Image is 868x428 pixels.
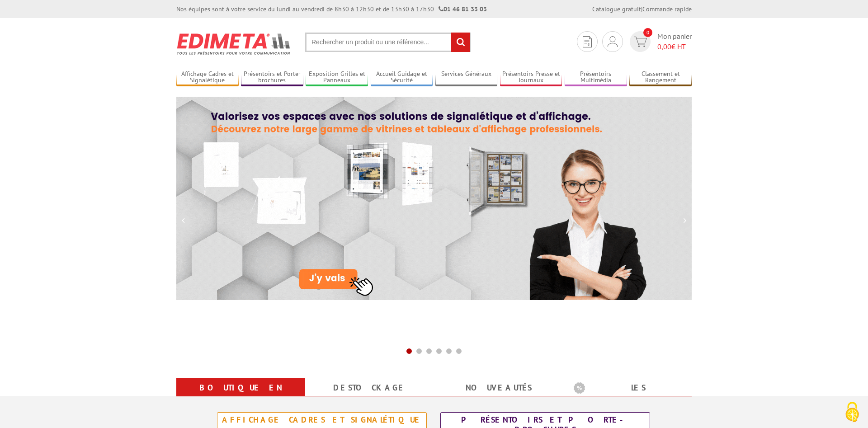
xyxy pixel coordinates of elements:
[500,70,562,85] a: Présentoirs Presse et Journaux
[583,36,592,47] img: devis rapide
[371,70,433,85] a: Accueil Guidage et Sécurité
[608,36,618,47] img: devis rapide
[841,401,863,423] img: Cookies (fenêtre modale)
[634,37,647,47] img: devis rapide
[220,415,424,425] div: Affichage Cadres et Signalétique
[176,5,487,14] div: Nos équipes sont à votre service du lundi au vendredi de 8h30 à 12h30 et de 13h30 à 17h30
[439,5,487,13] strong: 01 46 81 33 03
[592,5,692,14] div: |
[435,70,498,85] a: Services Généraux
[445,380,552,396] a: nouveautés
[451,33,470,52] input: rechercher
[176,70,239,85] a: Affichage Cadres et Signalétique
[306,70,368,85] a: Exposition Grilles et Panneaux
[836,397,868,428] button: Cookies (fenêtre modale)
[316,380,423,396] a: Destockage
[592,5,641,13] a: Catalogue gratuit
[574,380,681,412] a: Les promotions
[642,5,692,13] a: Commande rapide
[643,28,652,37] span: 0
[176,27,292,61] img: Présentoir, panneau, stand - Edimeta - PLV, affichage, mobilier bureau, entreprise
[305,33,471,52] input: Rechercher un produit ou une référence...
[657,31,692,52] span: Mon panier
[241,70,303,85] a: Présentoirs et Porte-brochures
[627,31,692,52] a: devis rapide 0 Mon panier 0,00€ HT
[657,42,671,51] span: 0,00
[565,70,627,85] a: Présentoirs Multimédia
[187,380,294,412] a: Boutique en ligne
[629,70,692,85] a: Classement et Rangement
[574,380,687,398] b: Les promotions
[657,42,692,52] span: € HT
